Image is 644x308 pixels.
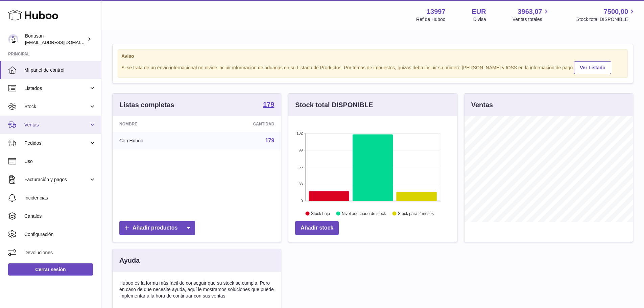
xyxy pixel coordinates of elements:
strong: 179 [263,101,274,108]
th: Nombre [113,116,200,132]
text: 33 [299,182,303,186]
span: Ventas [24,122,89,128]
h3: Stock total DISPONIBLE [295,100,373,110]
span: Mi panel de control [24,67,96,73]
p: Huboo es la forma más fácil de conseguir que su stock se cumpla. Pero en caso de que necesite ayu... [119,280,274,299]
text: Stock bajo [311,211,330,216]
h3: Listas completas [119,100,174,110]
a: 179 [263,101,274,109]
a: 7500,00 Stock total DISPONIBLE [576,7,636,23]
div: Ref de Huboo [416,16,445,23]
a: Añadir productos [119,221,195,235]
text: 0 [301,199,303,203]
a: Cerrar sesión [8,263,93,276]
span: Configuración [24,231,96,238]
div: Divisa [473,16,486,23]
span: Listados [24,85,89,92]
td: Con Huboo [113,132,200,149]
text: Nivel adecuado de stock [342,211,386,216]
text: Stock para 2 meses [398,211,434,216]
text: 99 [299,148,303,152]
span: Stock [24,103,89,110]
a: Ver Listado [574,61,611,74]
span: 3963,07 [518,7,542,16]
div: Si se trata de un envío internacional no olvide incluir información de aduanas en su Listado de P... [121,60,624,74]
span: [EMAIL_ADDRESS][DOMAIN_NAME] [25,40,99,45]
h3: Ayuda [119,256,140,265]
span: Uso [24,158,96,165]
img: info@bonusan.es [8,34,18,44]
span: Stock total DISPONIBLE [576,16,636,23]
strong: EUR [472,7,486,16]
span: Devoluciones [24,250,96,256]
span: Incidencias [24,195,96,201]
text: 132 [296,131,303,135]
div: Bonusan [25,33,86,46]
span: 7500,00 [604,7,628,16]
a: 3963,07 Ventas totales [512,7,550,23]
a: Añadir stock [295,221,339,235]
a: 179 [265,138,275,143]
span: Ventas totales [512,16,550,23]
th: Cantidad [200,116,281,132]
h3: Ventas [471,100,493,110]
text: 66 [299,165,303,169]
strong: 13997 [427,7,446,16]
strong: Aviso [121,53,624,60]
span: Pedidos [24,140,89,146]
span: Facturación y pagos [24,176,89,183]
span: Canales [24,213,96,219]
